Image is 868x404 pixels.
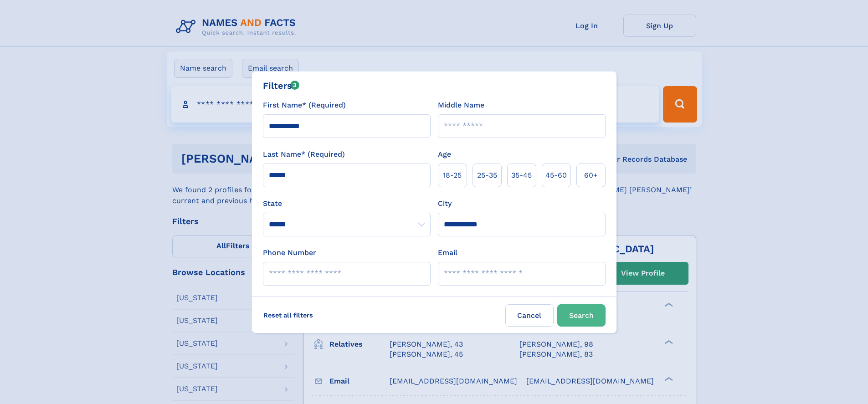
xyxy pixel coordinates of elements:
[438,149,451,160] label: Age
[443,170,462,181] span: 18‑25
[263,149,345,160] label: Last Name* (Required)
[477,170,497,181] span: 25‑35
[263,100,346,111] label: First Name* (Required)
[438,198,452,209] label: City
[511,170,532,181] span: 35‑45
[263,198,431,209] label: State
[257,304,319,326] label: Reset all filters
[438,100,484,111] label: Middle Name
[584,170,598,181] span: 60+
[263,247,316,258] label: Phone Number
[505,304,554,327] label: Cancel
[545,170,567,181] span: 45‑60
[557,304,606,327] button: Search
[438,247,457,258] label: Email
[263,79,300,92] div: Filters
